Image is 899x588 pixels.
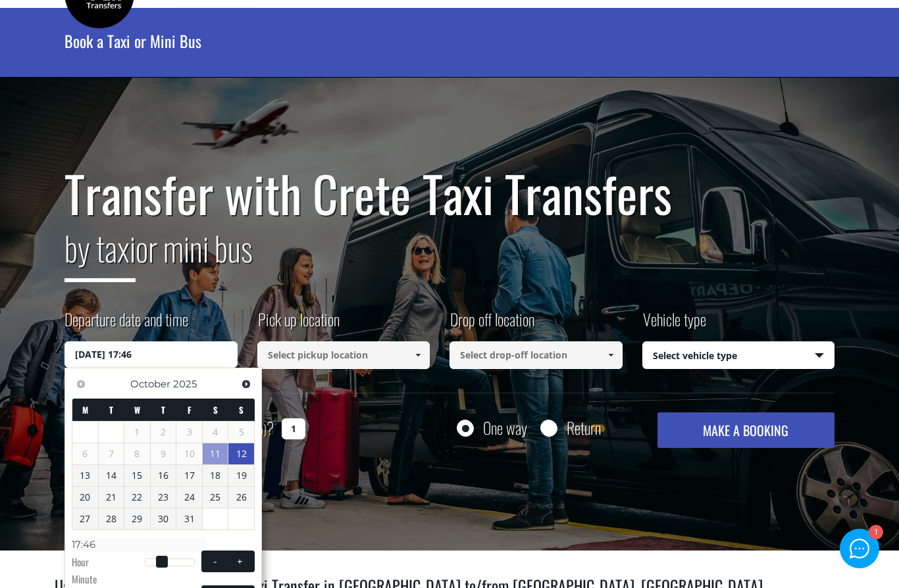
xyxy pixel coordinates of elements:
span: 8 [124,443,150,464]
span: Next [241,379,251,389]
span: Friday [188,403,192,416]
span: 3 [176,422,202,443]
a: 12 [228,443,254,464]
a: 23 [151,487,176,508]
span: Thursday [161,403,165,416]
label: Return [567,420,601,436]
dt: Hour [72,555,145,572]
a: 26 [228,487,254,508]
span: Saturday [213,403,218,416]
label: Departure date and time [64,308,188,341]
button: + [228,555,252,568]
span: Tuesday [109,403,113,416]
a: Show All Items [407,341,429,369]
span: 7 [99,443,124,464]
a: 19 [228,465,254,486]
h2: or mini bus [64,221,835,292]
a: 13 [72,465,98,486]
button: - [203,555,227,568]
span: Sunday [239,403,244,416]
span: 4 [203,422,228,443]
label: Drop off location [449,308,534,341]
span: 2025 [173,378,197,390]
a: 30 [151,508,176,529]
span: Wednesday [134,403,140,416]
span: 9 [151,443,176,464]
label: Pick up location [257,308,340,341]
span: October [130,378,170,390]
a: 11 [203,443,228,464]
span: Previous [76,379,86,389]
h1: Book a Taxi or Mini Bus [64,8,835,74]
a: 31 [176,508,202,529]
a: 18 [203,465,228,486]
label: Vehicle type [642,308,706,341]
span: 1 [124,422,150,443]
a: 15 [124,465,150,486]
button: MAKE A BOOKING [657,412,835,448]
span: Monday [82,403,88,416]
span: 2 [151,422,176,443]
a: Next [237,375,255,393]
label: One way [483,420,527,436]
span: Select vehicle type [643,342,835,370]
span: 6 [72,443,98,464]
a: 25 [203,487,228,508]
input: Select pickup location [257,341,430,369]
span: 10 [176,443,202,464]
a: 21 [99,487,124,508]
input: Select drop-off location [449,341,623,369]
a: 24 [176,487,202,508]
div: 1 [868,526,882,540]
a: 16 [151,465,176,486]
a: 27 [72,508,98,529]
a: 29 [124,508,150,529]
a: 22 [124,487,150,508]
a: 28 [99,508,124,529]
a: Previous [72,375,90,393]
a: Show All Items [600,341,621,369]
span: by taxi [64,223,136,282]
a: 20 [72,487,98,508]
a: 17 [176,465,202,486]
span: 5 [228,422,254,443]
h1: Transfer with Crete Taxi Transfers [64,166,835,221]
a: 14 [99,465,124,486]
